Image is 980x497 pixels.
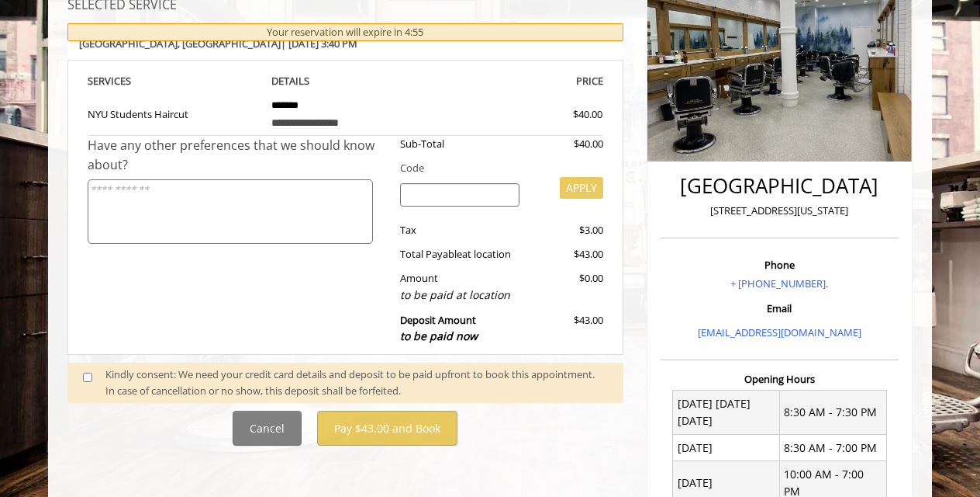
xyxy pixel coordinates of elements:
[88,136,388,176] div: Have any other preferences that we should know about?
[531,246,602,262] div: $43.00
[531,270,602,304] div: $0.00
[388,136,532,152] div: Sub-Total
[664,175,895,197] h2: [GEOGRAPHIC_DATA]
[664,259,895,270] h3: Phone
[400,328,478,343] span: to be paid now
[531,136,602,152] div: $40.00
[317,411,457,446] button: Pay $43.00 and Book
[388,160,603,176] div: Code
[260,72,432,90] th: DETAILS
[698,325,861,339] a: [EMAIL_ADDRESS][DOMAIN_NAME]
[388,246,532,262] div: Total Payable
[560,177,603,199] button: APPLY
[779,435,886,461] td: 8:30 AM - 7:00 PM
[462,247,511,261] span: at location
[88,72,260,90] th: SERVICE
[400,287,520,304] div: to be paid at location
[661,374,899,384] h3: Opening Hours
[400,313,478,344] b: Deposit Amount
[79,36,357,50] b: [GEOGRAPHIC_DATA] | [DATE] 3:40 PM
[178,36,281,50] span: , [GEOGRAPHIC_DATA]
[664,203,895,219] p: [STREET_ADDRESS][US_STATE]
[730,276,828,290] a: + [PHONE_NUMBER].
[88,90,260,135] td: NYU Students Haircut
[673,391,780,435] td: [DATE] [DATE] [DATE]
[105,367,608,399] div: Kindly consent: We need your credit card details and deposit to be paid upfront to book this appo...
[531,312,602,346] div: $43.00
[388,270,532,304] div: Amount
[664,303,895,314] h3: Email
[779,391,886,435] td: 8:30 AM - 7:30 PM
[673,435,780,461] td: [DATE]
[431,72,603,90] th: PRICE
[517,106,602,123] div: $40.00
[67,23,623,41] div: Your reservation will expire in 4:55
[233,411,302,446] button: Cancel
[388,222,532,238] div: Tax
[531,222,602,238] div: $3.00
[126,74,131,88] span: S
